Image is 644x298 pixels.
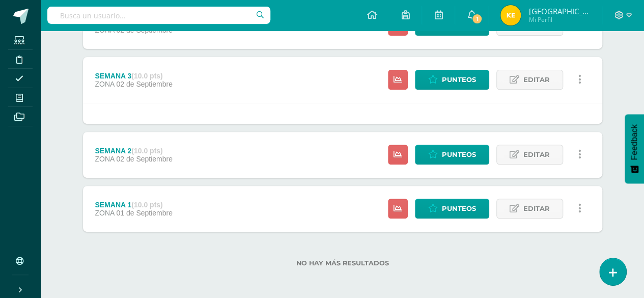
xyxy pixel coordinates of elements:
[95,209,114,217] span: ZONA
[442,199,476,218] span: Punteos
[47,7,270,24] input: Busca un usuario...
[471,13,483,24] span: 1
[442,145,476,164] span: Punteos
[116,155,173,163] span: 02 de Septiembre
[528,15,590,24] span: Mi Perfil
[415,145,489,165] a: Punteos
[83,259,602,267] label: No hay más resultados
[131,201,162,209] strong: (10.0 pts)
[131,72,162,80] strong: (10.0 pts)
[116,209,173,217] span: 01 de Septiembre
[630,124,639,160] span: Feedback
[95,147,173,155] div: SEMANA 2
[415,199,489,219] a: Punteos
[625,114,644,183] button: Feedback - Mostrar encuesta
[95,80,114,88] span: ZONA
[95,201,173,209] div: SEMANA 1
[523,145,550,164] span: Editar
[523,70,550,89] span: Editar
[500,5,521,25] img: cac69b3a1053a0e96759db03ee3b121c.png
[528,6,590,16] span: [GEOGRAPHIC_DATA]
[95,72,173,80] div: SEMANA 3
[523,199,550,218] span: Editar
[131,147,162,155] strong: (10.0 pts)
[442,70,476,89] span: Punteos
[116,80,173,88] span: 02 de Septiembre
[95,155,114,163] span: ZONA
[415,70,489,90] a: Punteos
